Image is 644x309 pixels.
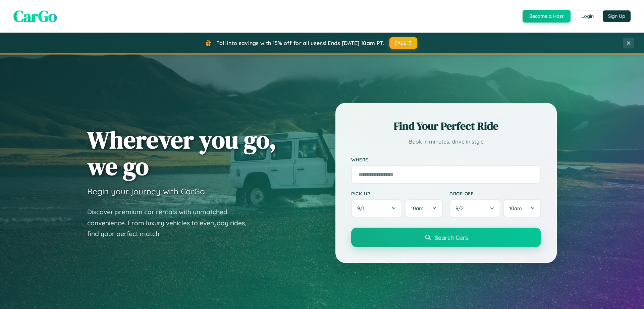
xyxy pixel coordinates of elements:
[411,205,424,211] span: 10am
[87,206,255,239] p: Discover premium car rentals with unmatched convenience. From luxury vehicles to everyday rides, ...
[351,199,402,218] button: 9/1
[351,137,541,147] p: Book in minutes, drive in style
[351,191,443,196] label: Pick-up
[351,157,541,162] label: Where
[603,10,631,22] button: Sign Up
[87,126,276,180] h1: Wherever you go, we go
[405,199,443,218] button: 10am
[523,10,571,23] button: Become a Host
[449,191,541,196] label: Drop-off
[357,205,368,211] span: 9 / 1
[87,186,205,196] h3: Begin your journey with CarGo
[503,199,541,218] button: 10am
[13,5,57,27] span: CarGo
[509,205,522,211] span: 10am
[351,119,541,133] h2: Find Your Perfect Ride
[576,10,599,22] button: Login
[449,199,500,218] button: 9/2
[389,37,418,49] button: FALL15
[455,205,467,211] span: 9 / 2
[351,228,541,247] button: Search Cars
[435,234,468,241] span: Search Cars
[216,40,384,46] span: Fall into savings with 15% off for all users! Ends [DATE] 10am PT.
